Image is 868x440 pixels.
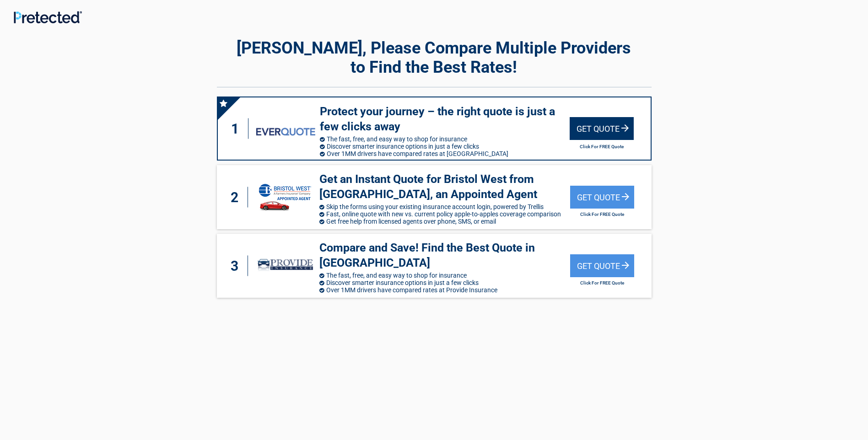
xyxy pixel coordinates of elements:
[258,182,313,213] img: savvy's logo
[319,241,570,270] h3: Compare and Save! Find the Best Quote in [GEOGRAPHIC_DATA]
[319,279,570,286] li: Discover smarter insurance options in just a few clicks
[319,172,570,202] h3: Get an Instant Quote for Bristol West from [GEOGRAPHIC_DATA], an Appointed Agent
[319,210,570,218] li: Fast, online quote with new vs. current policy apple-to-apples coverage comparison
[570,212,634,217] h2: Click For FREE Quote
[319,218,570,225] li: Get free help from licensed agents over phone, SMS, or email
[570,254,634,277] div: Get Quote
[570,117,634,140] div: Get Quote
[320,104,570,134] h3: Protect your journey – the right quote is just a few clicks away
[570,144,634,149] h2: Click For FREE Quote
[319,203,570,210] li: Skip the forms using your existing insurance account login, powered by Trellis
[570,186,634,209] div: Get Quote
[256,252,315,280] img: provide-insurance's logo
[227,118,249,139] div: 1
[226,256,248,276] div: 3
[319,272,570,279] li: The fast, free, and easy way to shop for insurance
[14,11,82,23] img: Main Logo
[570,280,634,285] h2: Click For FREE Quote
[320,135,570,143] li: The fast, free, and easy way to shop for insurance
[256,128,315,135] img: everquote's logo
[226,187,248,208] div: 2
[319,286,570,294] li: Over 1MM drivers have compared rates at Provide Insurance
[217,38,652,77] h2: [PERSON_NAME], Please Compare Multiple Providers to Find the Best Rates!
[320,150,570,157] li: Over 1MM drivers have compared rates at [GEOGRAPHIC_DATA]
[320,143,570,150] li: Discover smarter insurance options in just a few clicks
